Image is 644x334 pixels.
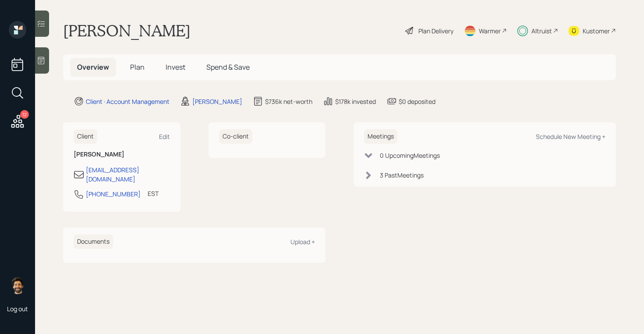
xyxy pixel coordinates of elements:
div: Plan Delivery [418,26,453,36]
span: Invest [166,62,185,72]
h6: Meetings [364,129,397,144]
div: Edit [159,132,170,141]
div: Kustomer [583,26,610,36]
div: $0 deposited [399,97,435,106]
div: EST [148,189,159,198]
div: Schedule New Meeting + [536,132,605,141]
div: 12 [20,110,29,119]
h6: Co-client [219,129,252,144]
div: $178k invested [335,97,376,106]
div: Upload + [290,238,315,246]
span: Spend & Save [206,62,250,72]
div: [PERSON_NAME] [192,97,242,106]
span: Overview [77,62,109,72]
div: 0 Upcoming Meeting s [380,151,440,160]
h6: Client [74,129,97,144]
h6: Documents [74,235,113,249]
div: 3 Past Meeting s [380,171,424,180]
div: Client · Account Management [86,97,170,106]
div: [EMAIL_ADDRESS][DOMAIN_NAME] [86,165,170,184]
div: $736k net-worth [265,97,312,106]
div: [PHONE_NUMBER] [86,189,141,199]
span: Plan [130,62,145,72]
h6: [PERSON_NAME] [74,151,170,158]
div: Warmer [479,26,501,36]
div: Altruist [531,26,552,36]
h1: [PERSON_NAME] [63,21,191,40]
div: Log out [7,305,28,313]
img: eric-schwartz-headshot.png [9,277,26,294]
